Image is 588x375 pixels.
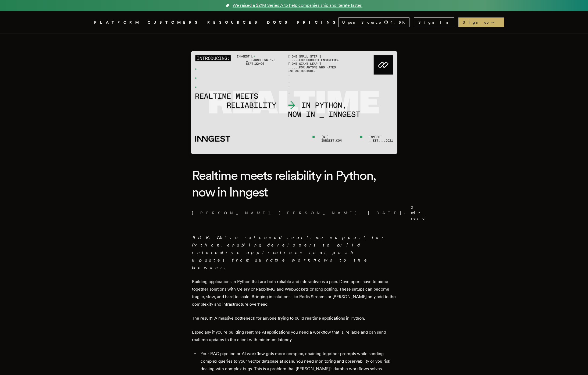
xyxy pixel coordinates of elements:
[199,350,396,373] li: Your RAG pipeline or AI workflow gets more complex, chaining together prompts while sending compl...
[192,167,396,201] h1: Realtime meets reliability in Python, now in Inngest
[342,20,382,25] span: Open Source
[414,17,454,27] a: Sign In
[390,20,408,25] span: 4.9 K
[233,2,362,9] span: We raised a $21M Series A to help companies ship and iterate faster.
[367,210,402,216] span: [DATE]
[491,20,500,25] span: →
[191,51,397,154] img: Featured image for Realtime meets reliability in Python, now in Inngest blog post
[192,278,396,308] p: Building applications in Python that are both reliable and interactive is a pain. Developers have...
[267,19,291,26] a: DOCS
[297,19,338,26] a: PRICING
[458,17,504,27] a: Sign up
[148,19,201,26] a: CUSTOMERS
[411,205,426,221] span: 3 min read
[94,19,141,26] button: PLATFORM
[207,19,261,26] button: RESOURCES
[192,205,396,221] p: [PERSON_NAME] , · ·
[279,210,357,216] a: [PERSON_NAME]
[192,328,396,344] p: Especially if you're building realtime AI applications you need a workflow that is, reliable and ...
[192,235,386,270] em: TLDR: We've released realtime support for Python, enabling developers to build interactive applic...
[79,11,509,34] nav: Global
[192,315,396,322] p: The result? A massive bottleneck for anyone trying to build realtime applications in Python.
